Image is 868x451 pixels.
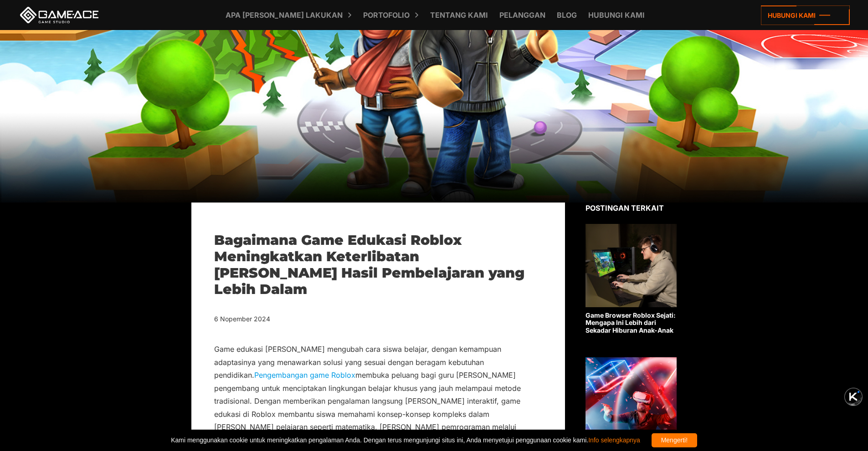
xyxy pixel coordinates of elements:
a: Hubungi kami [761,5,850,25]
a: Game Browser Roblox Sejati: Mengapa Ini Lebih dari Sekadar Hiburan Anak-Anak [586,224,677,334]
font: Tentang Kami [430,10,488,20]
font: Pelanggan [499,10,545,20]
font: Hubungi kami [588,10,645,20]
font: Bagaimana Game Edukasi Roblox Meningkatkan Keterlibatan [PERSON_NAME] Hasil Pembelajaran yang Leb... [214,232,524,298]
font: Postingan terkait [586,203,664,213]
font: Portofolio [363,10,410,20]
img: Terkait [586,357,677,441]
a: Pengembangan game Roblox [254,370,355,380]
font: 6 Nopember 2024 [214,315,270,323]
font: Mengerti! [661,436,688,444]
font: Game Browser Roblox Sejati: Mengapa Ini Lebih dari Sekadar Hiburan Anak-Anak [586,311,676,334]
img: Terkait [586,224,677,307]
font: Blog [557,10,577,20]
a: Info selengkapnya [588,436,640,444]
font: Kami menggunakan cookie untuk meningkatkan pengalaman Anda. Dengan terus mengunjungi situs ini, A... [171,436,588,444]
font: Apa [PERSON_NAME] lakukan [226,10,343,20]
font: Game edukasi [PERSON_NAME] mengubah cara siswa belajar, dengan kemampuan adaptasinya yang menawar... [214,345,501,380]
font: membuka peluang bagi guru [PERSON_NAME] pengembang untuk menciptakan lingkungan belajar khusus ya... [214,370,521,444]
